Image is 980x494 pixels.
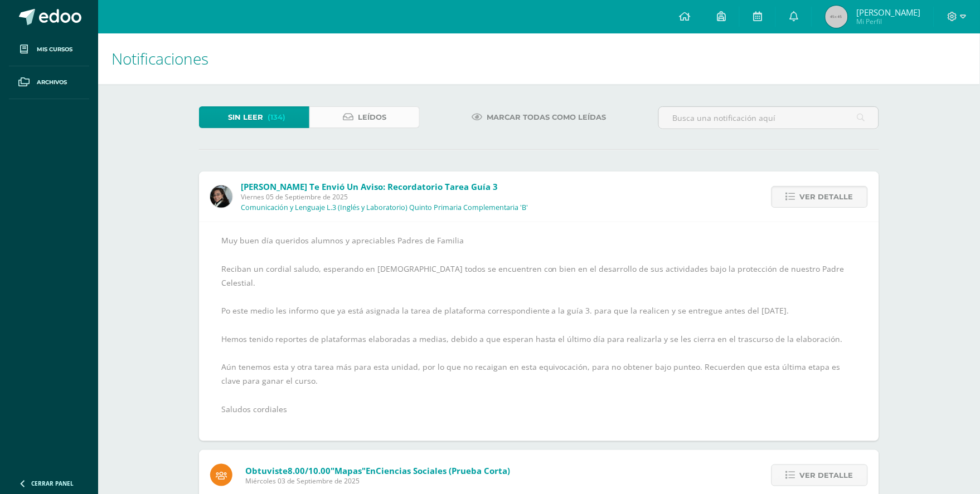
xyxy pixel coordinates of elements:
span: Viernes 05 de Septiembre de 2025 [241,192,528,202]
span: Cerrar panel [31,480,74,487]
span: "Mapas" [331,465,366,476]
a: Archivos [9,66,89,99]
img: 7bd163c6daa573cac875167af135d202.png [210,185,232,208]
span: Sin leer [228,107,263,128]
span: Mi Perfil [856,17,920,26]
span: [PERSON_NAME] [856,7,920,18]
div: Muy buen día queridos alumnos y apreciables Padres de Familia Reciban un cordial saludo, esperand... [221,233,857,430]
span: Mis cursos [37,45,72,54]
span: Leídos [358,107,386,128]
span: Ciencias Sociales (Prueba Corta) [376,465,510,476]
span: Marcar todas como leídas [487,107,607,128]
a: Mis cursos [9,33,89,66]
a: Sin leer(134) [199,106,309,128]
span: (134) [268,107,285,128]
input: Busca una notificación aquí [659,107,879,129]
span: Obtuviste en [245,465,510,476]
p: Comunicación y Lenguaje L.3 (Inglés y Laboratorio) Quinto Primaria Complementaria 'B' [241,203,528,212]
span: Ver detalle [800,465,853,486]
span: 8.00/10.00 [288,465,331,476]
a: Marcar todas como leídas [458,106,620,128]
span: Miércoles 03 de Septiembre de 2025 [245,476,510,486]
a: Leídos [309,106,420,128]
span: Ver detalle [800,187,853,207]
span: Notificaciones [111,48,208,69]
span: [PERSON_NAME] te envió un aviso: Recordatorio Tarea Guía 3 [241,181,498,192]
span: Archivos [37,78,67,87]
img: 45x45 [826,6,848,28]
